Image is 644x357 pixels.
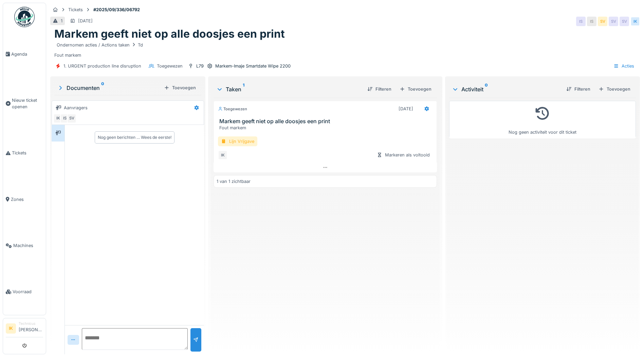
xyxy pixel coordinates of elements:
[399,106,413,112] div: [DATE]
[63,63,141,69] div: 1. URGENT production line disruption
[452,85,561,93] div: Activiteit
[157,63,183,69] div: Toegewezen
[14,7,35,27] img: Badge_color-CXgf-gQk.svg
[609,17,618,26] div: SV
[3,176,46,222] a: Zones
[397,84,434,94] div: Toevoegen
[365,84,394,94] div: Filteren
[54,41,636,58] div: Fout markem
[215,63,291,69] div: Markem-Imaje Smartdate Wipe 2200
[13,242,43,249] span: Machines
[12,97,43,110] span: Nieuw ticket openen
[67,114,76,123] div: SV
[218,106,247,112] div: Toegewezen
[57,84,161,92] div: Documenten
[54,27,285,40] h1: Markem geeft niet op alle doosjes een print
[485,85,488,93] sup: 0
[610,61,637,71] div: Acties
[217,178,251,185] div: 1 van 1 zichtbaar
[3,77,46,130] a: Nieuw ticket openen
[598,17,607,26] div: SV
[630,17,640,26] div: IK
[64,105,88,111] div: Aanvragers
[78,18,93,24] div: [DATE]
[3,31,46,77] a: Agenda
[3,130,46,176] a: Tickets
[19,321,43,336] li: [PERSON_NAME]
[620,17,629,26] div: SV
[596,84,633,94] div: Toevoegen
[3,223,46,269] a: Machines
[11,196,43,203] span: Zones
[454,104,631,135] div: Nog geen activiteit voor dit ticket
[161,83,199,92] div: Toevoegen
[53,114,63,123] div: IK
[19,321,43,326] div: Technicus
[374,150,433,159] div: Markeren als voltooid
[587,17,596,26] div: IS
[91,6,143,13] strong: #2025/09/336/06792
[6,323,16,334] li: IK
[11,51,43,57] span: Agenda
[243,85,244,93] sup: 1
[3,269,46,315] a: Voorraad
[60,114,70,123] div: IS
[218,150,227,160] div: IK
[57,42,143,48] div: Ondernomen acties / Actions taken Td
[196,63,204,69] div: L79
[219,125,434,131] div: Fout markem
[216,85,362,93] div: Taken
[68,6,83,13] div: Tickets
[12,150,43,156] span: Tickets
[98,134,171,140] div: Nog geen berichten … Wees de eerste!
[576,17,586,26] div: IS
[101,84,104,92] sup: 0
[564,84,593,94] div: Filteren
[218,136,257,146] div: Lijn Vrijgave
[6,321,43,337] a: IK Technicus[PERSON_NAME]
[13,288,43,295] span: Voorraad
[61,18,62,24] div: 1
[219,118,434,125] h3: Markem geeft niet op alle doosjes een print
